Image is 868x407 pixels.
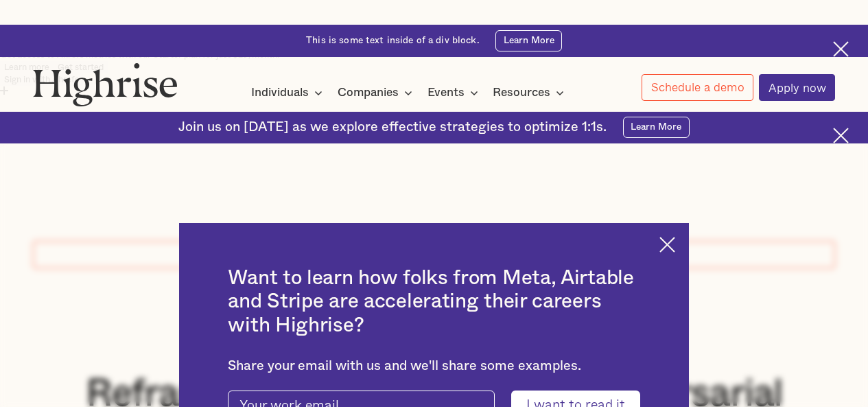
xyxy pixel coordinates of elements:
a: Apply now [759,74,835,101]
div: This is some text inside of a div block. [306,34,480,47]
div: Join us on [DATE] as we explore effective strategies to optimize 1:1s. [178,119,607,135]
img: Cross icon [833,41,849,57]
img: Cross icon [659,237,675,253]
img: Highrise logo [33,62,178,106]
h2: Want to learn how folks from Meta, Airtable and Stripe are accelerating their careers with Highrise? [228,266,640,337]
a: Learn More [623,117,690,138]
div: Share your email with us and we'll share some examples. [228,358,640,374]
div: Companies [338,84,417,101]
a: Learn More [495,30,562,51]
a: Schedule a demo [642,74,753,101]
div: Resources [493,84,550,101]
div: Individuals [251,84,309,101]
img: Cross icon [833,128,849,143]
div: Events [427,84,482,101]
div: Events [427,84,465,101]
div: Companies [338,84,399,101]
div: Resources [493,84,568,101]
div: Individuals [251,84,327,101]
